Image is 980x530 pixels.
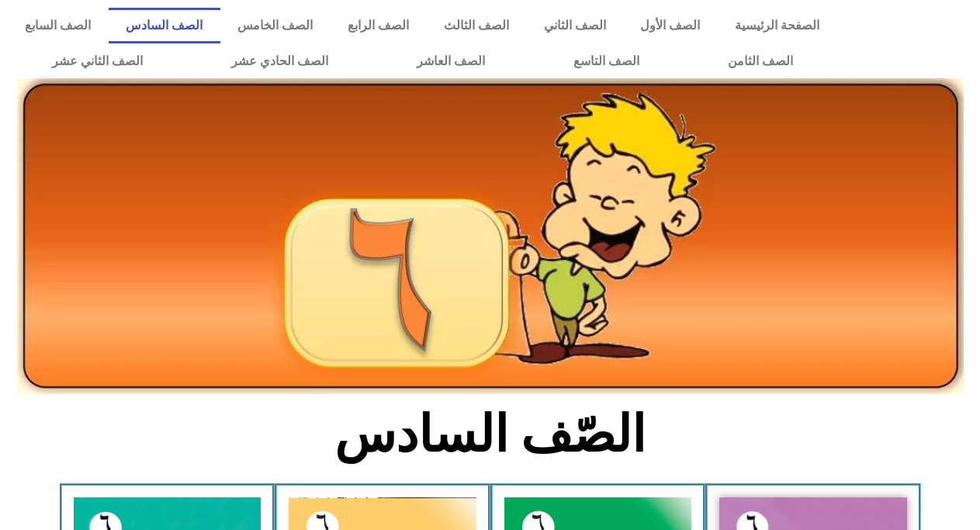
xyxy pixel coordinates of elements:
a: الصف الخامس [220,8,331,43]
a: الصفحة الرئيسية [718,8,837,43]
a: الصف الحادي عشر [187,43,372,79]
a: الصف السابع [8,8,109,43]
a: الصف الرابع [331,8,427,43]
a: الصف الثاني عشر [8,43,187,79]
a: الصف الثاني [526,8,623,43]
a: الصف الأول [623,8,718,43]
h2: الصّف السادس [234,404,746,465]
a: الصف السادس [109,8,220,43]
a: الصف العاشر [372,43,529,79]
a: الصف التاسع [529,43,684,79]
a: الصف الثالث [426,8,526,43]
a: الصف الثامن [684,43,837,79]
